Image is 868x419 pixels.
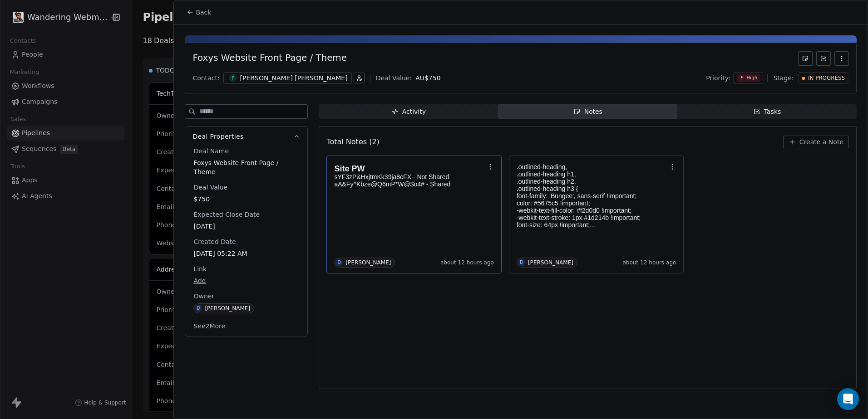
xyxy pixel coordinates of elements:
[517,192,667,200] p: font-family: 'Bungee', sans-serif !important;
[528,259,573,266] div: [PERSON_NAME]
[193,195,299,204] span: $750
[338,259,341,266] div: D
[376,73,412,83] div: Deal Value:
[517,185,667,192] p: .outlined-heading h3 {
[181,4,217,20] button: Back
[517,178,667,185] p: .outlined-heading h2,
[415,74,440,82] span: AU$ 750
[193,222,299,231] span: [DATE]
[517,214,667,221] p: -webkit-text-stroke: 1px #1d214b !important;
[192,132,243,141] span: Deal Properties
[185,146,307,336] div: Deal Properties
[753,107,781,117] div: Tasks
[334,173,485,188] p: sYF3zP&HxjtmKk39ja8cFX - Not Shared aA&Fy^Kbze@Q6mP*W@$o4# - Shared
[192,73,219,83] div: Contact:
[799,137,843,146] span: Create a Note
[192,210,261,219] span: Expected Close Date
[185,127,307,146] button: Deal Properties
[440,259,494,266] span: about 12 hours ago
[193,249,299,258] span: [DATE] 05:22 AM
[517,200,667,207] p: color: #5675c5 !important;
[706,73,730,83] span: Priority:
[746,75,757,81] span: High
[193,276,299,285] span: Add
[837,388,859,410] div: Open Intercom Messenger
[193,158,299,176] span: Foxys Website Front Page / Theme
[192,183,229,192] span: Deal Value
[192,146,231,156] span: Deal Name
[205,305,250,312] div: [PERSON_NAME]
[622,259,676,266] span: about 12 hours ago
[229,74,237,82] span: F
[517,163,667,171] p: .outlined-heading,
[197,305,201,312] div: D
[196,8,211,17] span: Back
[808,74,845,82] span: IN PROGRESS
[345,259,391,266] div: [PERSON_NAME]
[240,73,348,83] div: [PERSON_NAME] [PERSON_NAME]
[326,136,379,147] span: Total Notes (2)
[520,259,523,266] div: D
[334,164,485,173] h1: Site PW
[773,73,794,83] span: Stage:
[517,221,667,229] p: font-size: 64px !important;
[517,171,667,178] p: .outlined-heading h1,
[192,237,237,246] span: Created Date
[783,136,849,148] button: Create a Note
[192,51,347,66] div: Foxys Website Front Page / Theme
[517,207,667,214] p: -webkit-text-fill-color: #f2d0d0 !important;
[192,264,208,273] span: Link
[188,318,231,334] button: See2More
[192,292,216,301] span: Owner
[391,107,426,117] div: Activity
